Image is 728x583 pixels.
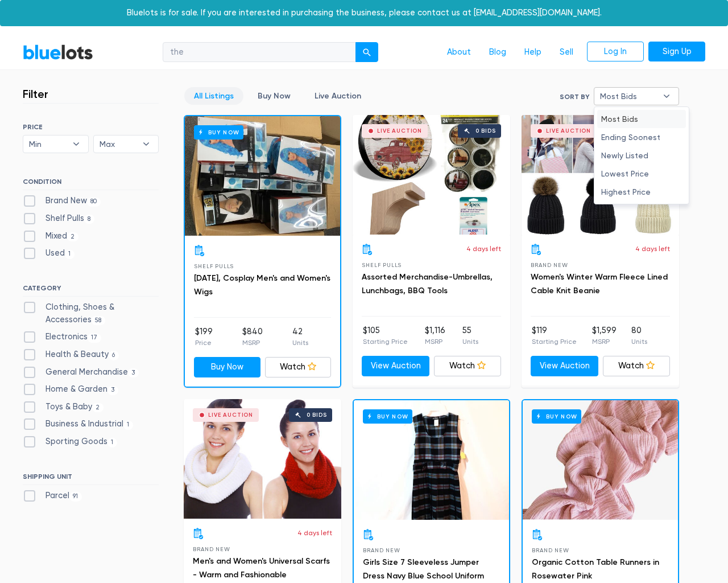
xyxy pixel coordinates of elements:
[194,357,260,377] a: Buy Now
[523,400,678,520] a: Buy Now
[100,136,137,153] span: Max
[134,136,158,153] b: ▾
[597,110,686,128] li: Most Bids
[480,42,515,63] a: Blog
[23,44,93,60] a: BlueLots
[64,136,88,153] b: ▾
[23,366,139,379] label: General Merchandise
[305,87,371,105] a: Live Auction
[363,336,408,347] p: Starting Price
[184,399,341,519] a: Live Auction 0 bids
[592,336,617,347] p: MSRP
[23,247,75,260] label: Used
[531,262,568,268] span: Brand New
[362,356,429,376] a: View Auction
[434,356,502,376] a: Watch
[587,42,644,62] a: Log In
[195,326,213,348] li: $199
[522,115,679,235] a: Live Auction 0 bids
[23,87,48,101] h3: Filter
[532,336,577,347] p: Starting Price
[597,146,686,165] li: Newly Listed
[462,336,478,347] p: Units
[23,178,159,190] h6: CONDITION
[600,88,657,105] span: Most Bids
[107,386,118,395] span: 3
[292,338,308,348] p: Units
[23,301,159,326] label: Clothing, Shoes & Accessories
[194,125,243,139] h6: Buy Now
[635,244,670,254] p: 4 days left
[265,357,332,377] a: Watch
[23,195,101,207] label: Brand New
[631,325,647,347] li: 80
[631,336,647,347] p: Units
[23,418,133,430] label: Business & Industrial
[354,400,509,520] a: Buy Now
[23,473,159,485] h6: SHIPPING UNIT
[363,325,408,347] li: $105
[531,356,598,376] a: View Auction
[592,325,617,347] li: $1,599
[23,331,101,343] label: Electronics
[546,128,591,134] div: Live Auction
[195,338,213,348] p: Price
[363,557,484,581] a: Girls Size 7 Sleeveless Jumper Dress Navy Blue School Uniform
[88,334,101,343] span: 17
[87,198,101,207] span: 80
[109,351,119,360] span: 6
[107,438,117,447] span: 1
[163,42,356,63] input: Search for inventory
[194,273,330,297] a: [DATE], Cosplay Men's and Women's Wigs
[307,412,327,418] div: 0 bids
[23,123,159,131] h6: PRICE
[597,128,686,146] li: Ending Soonest
[185,116,340,236] a: Buy Now
[551,42,582,63] a: Sell
[92,316,105,325] span: 58
[603,356,671,376] a: Watch
[23,348,119,361] label: Health & Beauty
[462,325,478,347] li: 55
[655,88,679,105] b: ▾
[23,490,82,502] label: Parcel
[248,87,300,105] a: Buy Now
[67,232,78,241] span: 2
[29,136,67,153] span: Min
[193,546,230,552] span: Brand New
[466,244,501,254] p: 4 days left
[475,128,496,134] div: 0 bids
[84,215,94,224] span: 8
[123,421,133,430] span: 1
[69,492,82,501] span: 91
[515,42,551,63] a: Help
[92,403,104,412] span: 2
[648,42,705,62] a: Sign Up
[242,338,263,348] p: MSRP
[23,212,94,225] label: Shelf Pulls
[377,128,422,134] div: Live Auction
[353,115,510,235] a: Live Auction 0 bids
[128,368,139,377] span: 3
[532,325,577,347] li: $119
[184,87,243,105] a: All Listings
[425,325,445,347] li: $1,116
[363,409,412,424] h6: Buy Now
[208,412,253,418] div: Live Auction
[242,326,263,348] li: $840
[532,409,581,424] h6: Buy Now
[292,326,308,348] li: 42
[438,42,480,63] a: About
[193,556,330,580] a: Men's and Women's Universal Scarfs - Warm and Fashionable
[23,401,104,413] label: Toys & Baby
[362,272,493,295] a: Assorted Merchandise-Umbrellas, Lunchbags, BBQ Tools
[23,284,159,297] h6: CATEGORY
[425,336,445,347] p: MSRP
[531,272,668,295] a: Women's Winter Warm Fleece Lined Cable Knit Beanie
[362,262,402,268] span: Shelf Pulls
[597,165,686,183] li: Lowest Price
[560,92,589,102] label: Sort By
[532,557,659,581] a: Organic Cotton Table Runners in Rosewater Pink
[65,250,75,259] span: 1
[23,230,78,243] label: Mixed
